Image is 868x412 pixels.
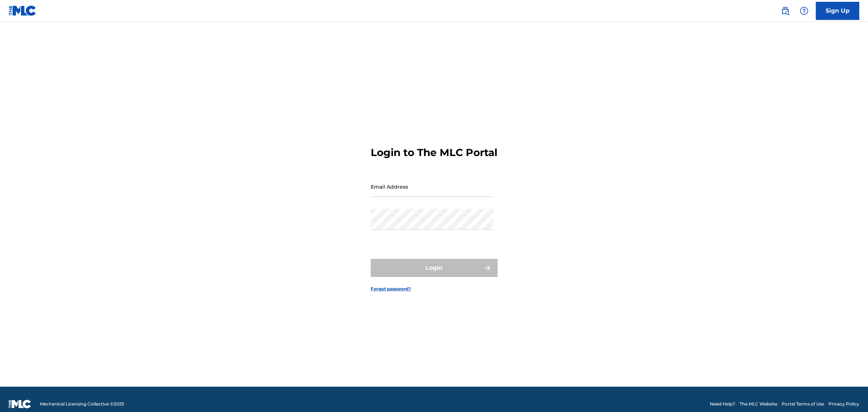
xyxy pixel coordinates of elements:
img: help [800,7,809,15]
img: search [781,7,790,15]
span: Mechanical Licensing Collective © 2025 [40,401,124,407]
a: Need Help? [710,401,735,407]
div: Help [797,4,811,18]
iframe: Chat Widget [832,377,868,412]
h3: Login to The MLC Portal [371,146,497,159]
a: Forgot password? [371,286,411,292]
a: Portal Terms of Use [782,401,824,407]
a: Sign Up [816,2,859,20]
a: Privacy Policy [828,401,859,407]
img: logo [9,400,31,408]
a: Public Search [778,4,793,18]
img: MLC Logo [9,5,37,16]
a: The MLC Website [740,401,777,407]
